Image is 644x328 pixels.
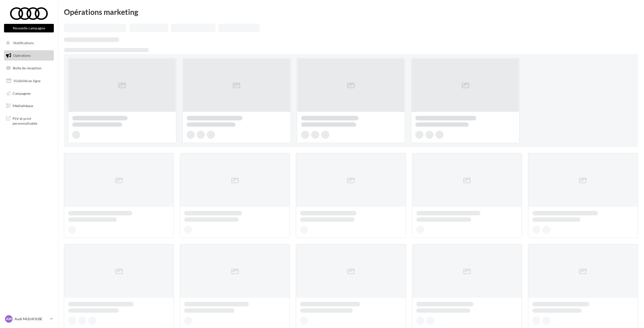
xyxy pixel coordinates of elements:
[3,101,55,111] a: Médiathèque
[14,79,41,83] span: Visibilité en ligne
[6,316,12,321] span: AM
[15,316,48,321] p: Audi MULHOUSE
[13,104,33,108] span: Médiathèque
[13,91,31,95] span: Campagnes
[13,41,34,45] span: Notifications
[4,24,54,32] button: Nouvelle campagne
[13,53,31,58] span: Opérations
[13,66,42,70] span: Boîte de réception
[4,314,54,324] a: AM Audi MULHOUSE
[3,50,55,61] a: Opérations
[3,113,55,128] a: PLV et print personnalisable
[3,63,55,73] a: Boîte de réception
[3,38,53,48] button: Notifications
[3,88,55,99] a: Campagnes
[3,76,55,86] a: Visibilité en ligne
[13,115,52,126] span: PLV et print personnalisable
[64,8,638,16] div: Opérations marketing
